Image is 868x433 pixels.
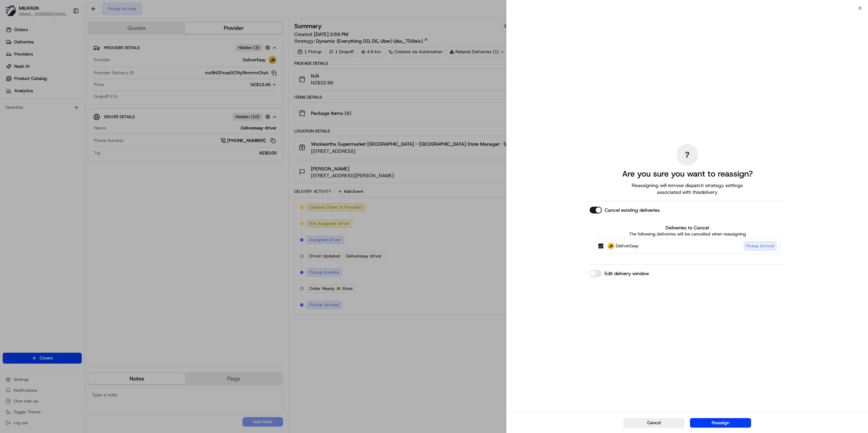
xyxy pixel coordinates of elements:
[622,182,752,195] span: Reassigning will remove dispatch strategy settings associated with this delivery
[595,224,780,231] label: Deliveries to Cancel
[616,243,639,249] span: DeliverEasy
[622,168,753,179] h2: Are you sure you want to reassign?
[676,144,698,166] div: ?
[605,270,649,277] label: Edit delivery window
[624,418,685,428] button: Cancel
[690,418,751,428] button: Reassign
[608,243,614,249] img: DeliverEasy
[595,231,780,237] p: The following deliveries will be cancelled when reassigning
[605,207,660,213] label: Cancel existing deliveries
